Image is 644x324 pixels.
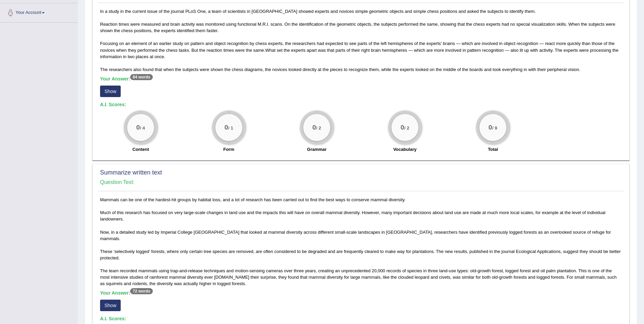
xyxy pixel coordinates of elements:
[140,126,145,131] small: / 4
[100,300,121,311] button: Show
[404,126,409,131] small: / 2
[100,290,153,296] b: Your Answer:
[100,169,622,176] h2: Summarize written text
[228,126,233,131] small: / 1
[488,124,492,131] big: 0
[98,8,623,157] div: In a study in the current issue of the journal PLoS One, a team of scientists in [GEOGRAPHIC_DATA...
[393,146,416,153] label: Vocabulary
[130,288,152,294] sup: 72 words
[316,126,321,131] small: / 2
[100,179,622,185] h4: Question Text:
[100,316,126,321] b: A.I. Scores:
[100,102,126,107] b: A.I. Scores:
[130,74,152,80] sup: 84 words
[488,146,498,153] label: Total
[401,124,404,131] big: 0
[224,124,228,131] big: 0
[100,76,153,82] b: Your Answer:
[100,86,121,97] button: Show
[492,126,497,131] small: / 9
[307,146,327,153] label: Grammar
[312,124,316,131] big: 0
[0,3,77,20] a: Your Account
[133,146,149,153] label: Content
[136,124,140,131] big: 0
[223,146,234,153] label: Form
